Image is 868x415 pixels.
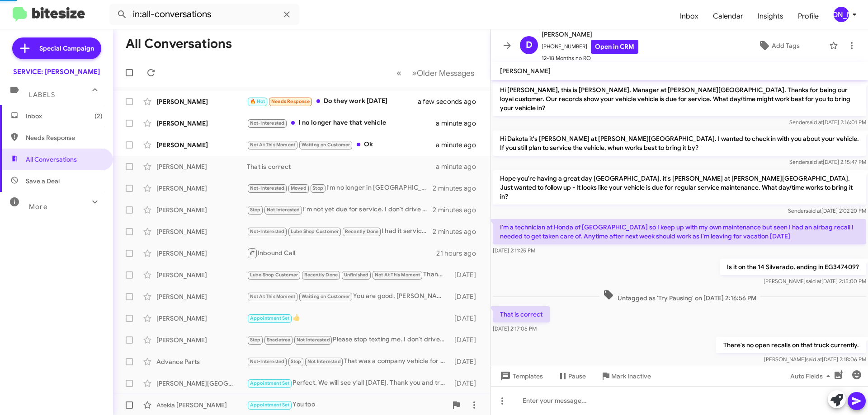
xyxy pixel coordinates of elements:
[826,7,858,22] button: [PERSON_NAME]
[156,314,247,323] div: [PERSON_NAME]
[250,228,285,234] span: Not-Interested
[247,118,436,128] div: I no longer have that vehicle
[720,259,866,275] p: Is it on the 14 Silverado, ending in EG347409?
[250,272,298,278] span: Lube Shop Customer
[500,67,551,75] span: [PERSON_NAME]
[247,291,450,302] div: You are good, [PERSON_NAME]. Just remember: the second free maintenance visit is good until 39,91...
[156,184,247,193] div: [PERSON_NAME]
[834,7,849,22] div: [PERSON_NAME]
[26,155,77,164] span: All Conversations
[156,357,247,366] div: Advance Parts
[498,368,543,384] span: Templates
[247,162,436,171] div: That is correct
[250,337,261,343] span: Stop
[542,40,638,54] span: [PHONE_NUMBER]
[542,29,638,40] span: [PERSON_NAME]
[26,133,103,142] span: Needs Response
[247,356,450,367] div: That was a company vehicle for a company I no longer work for.
[526,38,533,52] span: D
[156,162,247,171] div: [PERSON_NAME]
[250,142,296,148] span: Not At This Moment
[247,378,450,388] div: Perfect. We will see y'all [DATE]. Thank you and try to enjoy the rest of this rainy weather.
[491,368,550,384] button: Templates
[542,54,638,63] span: 12-18 Months no RO
[156,270,247,280] div: [PERSON_NAME]
[433,227,483,236] div: 2 minutes ago
[806,356,822,363] span: said at
[550,368,593,384] button: Pause
[156,379,247,388] div: [PERSON_NAME][GEOGRAPHIC_DATA]
[109,4,299,25] input: Search
[156,119,247,128] div: [PERSON_NAME]
[267,207,300,213] span: Not Interested
[783,368,841,384] button: Auto Fields
[568,368,586,384] span: Pause
[250,185,285,191] span: Not-Interested
[673,3,706,29] span: Inbox
[433,205,483,214] div: 2 minutes ago
[250,120,285,126] span: Not-Interested
[156,205,247,214] div: [PERSON_NAME]
[706,3,750,29] a: Calendar
[247,183,433,193] div: I'm no longer in [GEOGRAPHIC_DATA]. But thanks for reminding me.
[247,335,450,345] div: Please stop texting me. I don't drive the truck much and generally work on it myself.
[764,356,866,363] span: [PERSON_NAME] [DATE] 2:18:06 PM
[247,140,436,150] div: Ok
[412,67,417,79] span: »
[250,294,296,299] span: Not At This Moment
[29,203,47,211] span: More
[267,337,291,343] span: Shadetree
[39,44,94,53] span: Special Campaign
[450,379,483,388] div: [DATE]
[156,249,247,258] div: [PERSON_NAME]
[13,67,100,76] div: SERVICE: [PERSON_NAME]
[807,119,823,126] span: said at
[493,82,866,116] p: Hi [PERSON_NAME], this is [PERSON_NAME], Manager at [PERSON_NAME][GEOGRAPHIC_DATA]. Thanks for be...
[788,207,866,214] span: Sender [DATE] 2:02:20 PM
[247,96,429,107] div: Do they work [DATE]
[732,37,825,54] button: Add Tags
[312,185,323,191] span: Stop
[12,37,101,59] a: Special Campaign
[250,98,265,104] span: 🔥 Hot
[436,140,483,149] div: a minute ago
[156,292,247,301] div: [PERSON_NAME]
[247,313,450,323] div: 👍
[807,159,823,165] span: said at
[493,306,550,322] p: That is correct
[271,98,310,104] span: Needs Response
[396,67,401,79] span: «
[417,68,474,78] span: Older Messages
[791,3,826,29] a: Profile
[302,142,350,148] span: Waiting on Customer
[26,112,103,121] span: Inbox
[250,207,261,213] span: Stop
[94,112,103,121] span: (2)
[250,402,290,408] span: Appointment Set
[29,91,55,99] span: Labels
[493,131,866,156] p: Hi Dakota it's [PERSON_NAME] at [PERSON_NAME][GEOGRAPHIC_DATA]. I wanted to check in with you abo...
[450,292,483,301] div: [DATE]
[436,119,483,128] div: a minute ago
[493,325,537,332] span: [DATE] 2:17:06 PM
[789,119,866,126] span: Sender [DATE] 2:16:01 PM
[247,247,436,259] div: Inbound Call
[392,64,480,82] nav: Page navigation example
[493,247,535,254] span: [DATE] 2:11:25 PM
[493,219,866,244] p: I'm a technician at Honda of [GEOGRAPHIC_DATA] so I keep up with my own maintenance but seen I ha...
[716,337,866,353] p: There's no open recalls on that truck currently.
[247,205,433,215] div: I'm not yet due for service. I don't drive much. Please do not text me again.
[450,357,483,366] div: [DATE]
[291,359,302,364] span: Stop
[247,226,433,237] div: I had it serviced already. Thanks
[375,272,420,278] span: Not At This Moment
[391,64,407,82] button: Previous
[450,336,483,345] div: [DATE]
[126,37,232,51] h1: All Conversations
[156,401,247,410] div: Atekia [PERSON_NAME]
[291,228,339,234] span: Lube Shop Customer
[806,207,821,214] span: said at
[764,278,866,284] span: [PERSON_NAME] [DATE] 2:15:00 PM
